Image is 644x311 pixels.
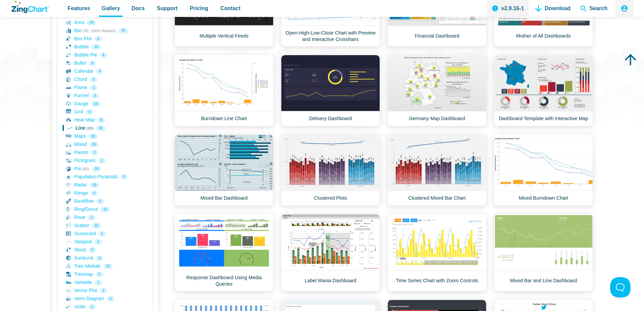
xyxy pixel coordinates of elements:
span: Features [68,4,90,13]
iframe: Toggle Customer Support [610,277,630,297]
a: Burndown Line Chart [174,55,273,126]
a: Mixed Bar and Line Dashboard [494,214,593,291]
a: Germany Map Dashboard [387,55,486,126]
span: Contact [220,4,241,13]
span: Docs [132,4,145,13]
a: Delivery Dashboard [281,55,380,126]
a: ZingChart Logo. Click to return to the homepage [11,1,50,13]
a: Label Mania Dashboard [281,214,380,291]
span: Gallery [102,4,120,13]
a: Time Series Chart with Zoom Controls [387,214,486,291]
a: Clustered Mixed Bar Chart [387,134,486,206]
a: Mixed Burndown Chart [494,134,593,206]
span: Support [157,4,177,13]
a: Mixed Bar Dashboard [174,134,273,206]
a: Response Dashboard Using Media Queries [174,214,273,291]
a: Clustered Plots [281,134,380,206]
a: Dashboard Template with Interactive Map [494,55,593,126]
span: Pricing [190,4,208,13]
